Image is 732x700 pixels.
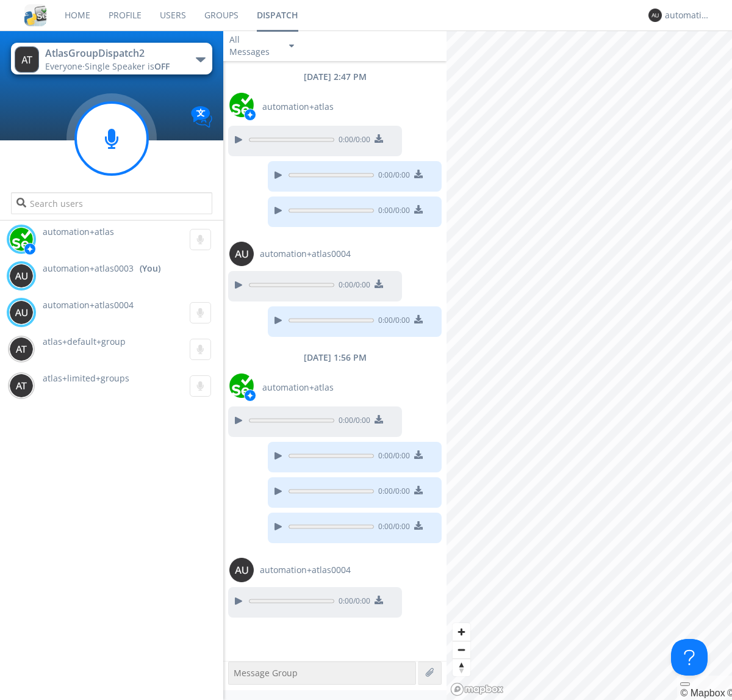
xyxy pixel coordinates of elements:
img: cddb5a64eb264b2086981ab96f4c1ba7 [24,4,46,26]
button: Zoom out [453,641,470,659]
img: download media button [414,205,423,214]
span: automation+atlas0004 [43,299,134,311]
img: download media button [414,486,423,494]
span: 0:00 / 0:00 [334,280,370,293]
span: 0:00 / 0:00 [334,134,370,148]
span: atlas+limited+groups [43,372,129,384]
img: 373638.png [229,558,254,582]
span: Zoom out [453,641,470,659]
div: Everyone · [45,60,182,73]
button: AtlasGroupDispatch2Everyone·Single Speaker isOFF [11,43,212,74]
img: 373638.png [15,46,39,73]
img: 373638.png [9,264,34,288]
span: 0:00 / 0:00 [334,596,370,609]
span: 0:00 / 0:00 [374,205,410,218]
img: 373638.png [9,337,34,361]
img: d2d01cd9b4174d08988066c6d424eccd [229,373,254,398]
img: d2d01cd9b4174d08988066c6d424eccd [9,227,34,251]
span: 0:00 / 0:00 [374,521,410,535]
img: download media button [414,450,423,459]
img: 373638.png [9,300,34,325]
img: d2d01cd9b4174d08988066c6d424eccd [229,93,254,117]
div: automation+atlas0003 [665,9,711,21]
span: OFF [154,60,170,72]
img: download media button [375,280,383,288]
span: 0:00 / 0:00 [374,486,410,499]
span: automation+atlas [262,101,334,113]
span: 0:00 / 0:00 [334,415,370,428]
div: [DATE] 1:56 PM [223,352,447,364]
img: Translation enabled [191,106,212,128]
img: 373638.png [229,242,254,266]
img: 373638.png [9,373,34,398]
span: atlas+default+group [43,336,126,347]
button: Reset bearing to north [453,659,470,676]
div: (You) [140,262,160,275]
div: AtlasGroupDispatch2 [45,46,182,60]
a: Mapbox logo [450,682,504,696]
img: download media button [414,521,423,530]
img: 373638.png [648,9,662,22]
span: 0:00 / 0:00 [374,450,410,464]
button: Zoom in [453,623,470,641]
span: automation+atlas0004 [260,564,351,576]
img: download media button [375,415,383,424]
img: download media button [375,596,383,604]
iframe: Toggle Customer Support [671,639,708,676]
img: download media button [375,134,383,143]
div: All Messages [229,34,278,58]
div: [DATE] 2:47 PM [223,71,447,83]
span: automation+atlas0003 [43,262,134,275]
span: automation+atlas [262,381,334,394]
span: 0:00 / 0:00 [374,315,410,328]
span: automation+atlas0004 [260,248,351,260]
img: caret-down-sm.svg [289,45,294,48]
button: Toggle attribution [680,682,690,686]
img: download media button [414,170,423,178]
span: 0:00 / 0:00 [374,170,410,183]
span: automation+atlas [43,226,114,237]
input: Search users [11,192,212,214]
a: Mapbox [680,688,725,698]
span: Reset bearing to north [453,659,470,676]
img: download media button [414,315,423,323]
span: Single Speaker is [85,60,170,72]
